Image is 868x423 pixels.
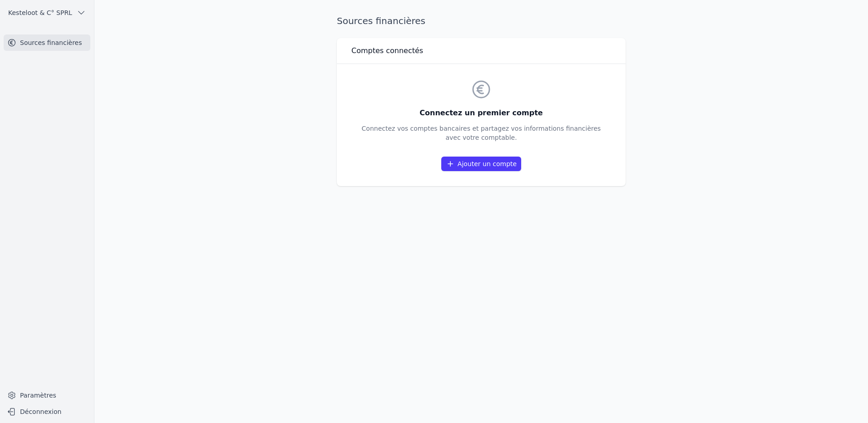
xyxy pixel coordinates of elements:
[4,404,90,419] button: Déconnexion
[337,15,425,27] h1: Sources financières
[4,5,90,20] button: Kesteloot & C° SPRL
[362,108,601,118] h3: Connectez un premier compte
[4,388,90,403] a: Paramètres
[441,157,521,171] a: Ajouter un compte
[351,45,423,56] h3: Comptes connectés
[362,124,601,142] p: Connectez vos comptes bancaires et partagez vos informations financières avec votre comptable.
[4,34,90,51] a: Sources financières
[8,8,72,17] span: Kesteloot & C° SPRL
